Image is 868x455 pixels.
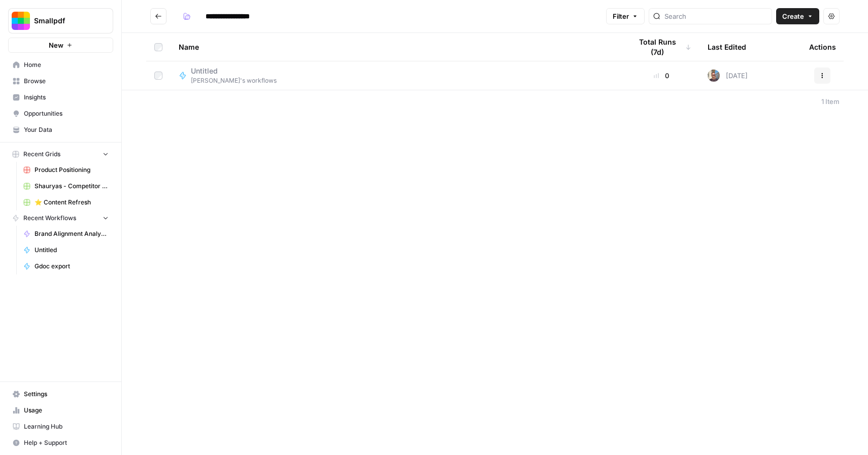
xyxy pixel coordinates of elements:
[19,162,113,178] a: Product Positioning
[35,165,109,174] span: Product Positioning
[24,438,109,447] span: Help + Support
[24,125,109,134] span: Your Data
[8,211,113,226] button: Recent Workflows
[24,390,109,399] span: Settings
[8,89,113,106] a: Insights
[23,150,60,159] span: Recent Grids
[8,435,113,451] button: Help + Support
[606,8,645,24] button: Filter
[708,69,748,82] div: [DATE]
[19,194,113,211] a: ⭐️ Content Refresh
[8,57,113,73] a: Home
[24,77,109,86] span: Browse
[35,182,109,191] span: Shauryas - Competitor Analysis (Different Languages) Grid
[708,69,720,82] img: 12lpmarulu2z3pnc3j6nly8e5680
[24,109,109,118] span: Opportunities
[8,38,113,53] button: New
[191,76,277,85] span: [PERSON_NAME]'s workflows
[179,66,615,85] a: Untitled[PERSON_NAME]'s workflows
[19,178,113,194] a: Shauryas - Competitor Analysis (Different Languages) Grid
[708,33,746,61] div: Last Edited
[664,11,767,21] input: Search
[613,11,629,21] span: Filter
[24,422,109,431] span: Learning Hub
[191,66,269,76] span: Untitled
[8,402,113,418] a: Usage
[24,60,109,69] span: Home
[35,262,109,271] span: Gdoc export
[49,40,63,50] span: New
[8,122,113,138] a: Your Data
[631,71,691,81] div: 0
[8,418,113,435] a: Learning Hub
[776,8,819,24] button: Create
[8,147,113,162] button: Recent Grids
[19,242,113,258] a: Untitled
[631,33,691,61] div: Total Runs (7d)
[19,258,113,274] a: Gdoc export
[8,73,113,89] a: Browse
[809,33,836,61] div: Actions
[34,16,95,26] span: Smallpdf
[782,11,804,21] span: Create
[35,198,109,207] span: ⭐️ Content Refresh
[8,106,113,122] a: Opportunities
[24,93,109,102] span: Insights
[8,386,113,402] a: Settings
[35,229,109,238] span: Brand Alignment Analyzer
[23,214,76,223] span: Recent Workflows
[19,226,113,242] a: Brand Alignment Analyzer
[35,246,109,255] span: Untitled
[179,33,615,61] div: Name
[150,8,166,24] button: Go back
[12,12,30,30] img: Smallpdf Logo
[24,406,109,415] span: Usage
[8,8,113,33] button: Workspace: Smallpdf
[821,96,840,107] div: 1 Item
